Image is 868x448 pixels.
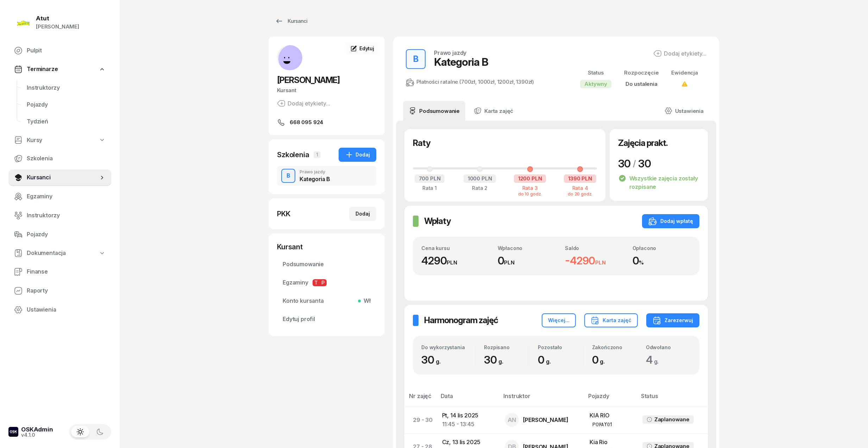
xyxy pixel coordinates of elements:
[592,353,609,366] span: 0
[639,259,644,266] small: %
[484,353,507,366] span: 30
[565,245,624,251] div: Saldo
[436,407,499,433] td: Pt, 14 lis 2025
[277,99,330,108] button: Dodaj etykiety...
[277,274,376,291] a: EgzaminyTP
[591,316,631,325] div: Karta zajęć
[27,267,106,276] span: Finanse
[637,391,708,407] th: Status
[633,158,636,169] div: /
[410,52,421,66] div: B
[642,214,699,228] button: Dodaj wpłatę
[646,344,691,350] div: Odwołano
[277,293,376,309] a: Konto kursantaWł
[277,86,376,95] div: Kursant
[313,279,320,286] span: T
[8,169,111,186] a: Kursanci
[277,75,340,85] span: [PERSON_NAME]
[27,65,58,74] span: Terminarze
[498,254,556,267] div: 0
[564,174,596,183] div: 1390 PLN
[283,278,371,287] span: Egzaminy
[436,358,441,365] small: g.
[648,217,693,225] div: Dodaj wpłatę
[300,170,330,174] div: Prawo jazdy
[8,226,111,243] a: Pojazdy
[653,49,706,58] div: Dodaj etykiety...
[633,254,691,267] div: 0
[277,166,376,186] button: BPrawo jazdyKategoria B
[513,191,547,196] div: do 10 godz.
[349,207,376,221] button: Dodaj
[624,68,659,77] div: Rozpoczęcie
[345,151,370,159] div: Dodaj
[406,77,534,87] div: Płatności ratalne (700zł, 1000zł, 1200zł, 1390zł)
[538,344,583,350] div: Pozostało
[580,80,611,88] div: Aktywny
[404,391,436,407] th: Nr zajęć
[27,83,106,92] span: Instruktorzy
[592,344,637,350] div: Zakończono
[8,188,111,205] a: Egzaminy
[283,315,371,324] span: Edytuj profil
[580,68,611,77] div: Status
[8,207,111,224] a: Instruktorzy
[653,316,693,325] div: Zarezerwuj
[548,316,570,325] div: Więcej...
[564,185,597,191] div: Rata 4
[27,249,66,258] span: Dokumentacja
[590,411,631,420] div: KIA RIO
[565,254,624,267] div: -4290
[8,245,111,261] a: Dokumentacja
[284,170,293,182] div: B
[406,49,426,69] button: B
[546,358,551,365] small: g.
[447,259,457,266] small: PLN
[403,101,465,121] a: Podsumowanie
[464,174,496,183] div: 1000 PLN
[424,315,498,326] h2: Harmonogram zajęć
[508,417,517,423] span: AN
[281,169,295,183] button: B
[434,56,488,68] div: Kategoria B
[504,259,515,266] small: PLN
[320,279,327,286] span: P
[339,148,376,162] button: Dodaj
[27,305,106,314] span: Ustawienia
[27,211,106,220] span: Instruktorzy
[671,68,698,77] div: Ewidencja
[499,391,584,407] th: Instruktor
[8,150,111,167] a: Szkolenia
[361,296,371,306] span: Wł
[514,174,546,183] div: 1200 PLN
[21,433,53,437] div: v4.1.0
[359,45,374,51] span: Edytuj
[277,256,376,273] a: Podsumowanie
[659,101,709,121] a: Ustawienia
[8,427,18,437] img: logo-xs-dark@2x.png
[646,313,699,327] button: Zarezerwuj
[421,353,444,366] span: 30
[27,46,106,55] span: Pulpit
[8,301,111,318] a: Ustawienia
[484,344,529,350] div: Rozpisano
[275,17,307,25] div: Kursanci
[283,260,371,269] span: Podsumowanie
[542,313,576,327] button: Więcej...
[27,192,106,201] span: Egzaminy
[421,245,489,251] div: Cena kursu
[538,353,583,366] div: 0
[584,313,638,327] button: Karta zajęć
[277,209,290,219] div: PKK
[8,282,111,299] a: Raporty
[36,22,79,31] div: [PERSON_NAME]
[27,100,106,109] span: Pojazdy
[592,421,612,427] div: PO9AY01
[21,79,111,96] a: Instruktorzy
[277,311,376,328] a: Edytuj profil
[498,358,503,365] small: g.
[300,176,330,182] div: Kategoria B
[654,358,659,365] small: g.
[424,216,451,227] h2: Wpłaty
[404,407,436,433] td: 29 - 30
